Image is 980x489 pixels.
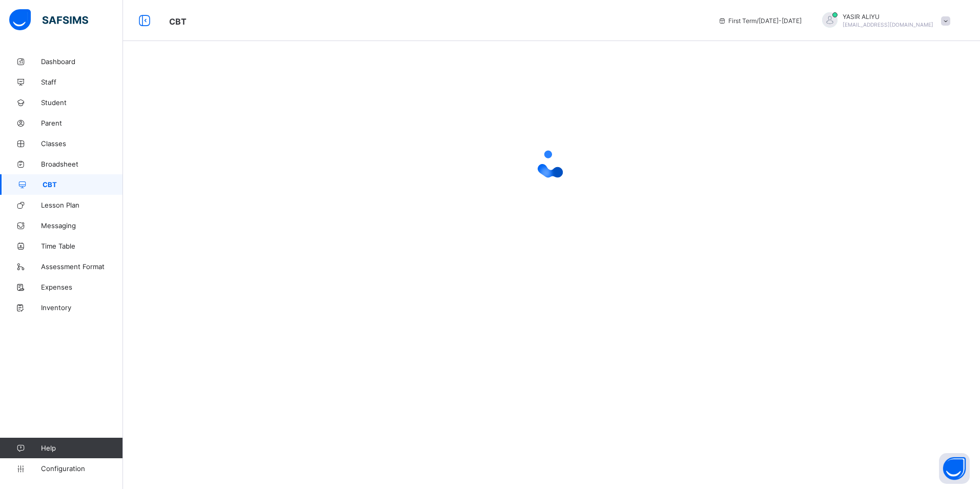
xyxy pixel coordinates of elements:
[718,17,802,25] span: session/term information
[169,16,187,27] span: CBT
[43,180,123,189] span: CBT
[41,160,123,168] span: Broadsheet
[41,78,123,86] span: Staff
[41,98,123,107] span: Student
[41,444,122,452] span: Help
[41,119,123,127] span: Parent
[41,262,123,271] span: Assessment Format
[41,57,123,66] span: Dashboard
[41,242,123,250] span: Time Table
[812,12,955,29] div: YASIRALIYU
[9,9,88,31] img: safsims
[843,22,933,28] span: [EMAIL_ADDRESS][DOMAIN_NAME]
[939,453,970,484] button: Open asap
[41,303,123,312] span: Inventory
[41,139,123,148] span: Classes
[41,464,122,473] span: Configuration
[41,283,123,291] span: Expenses
[41,221,123,230] span: Messaging
[843,13,933,21] span: YASIR ALIYU
[41,201,123,209] span: Lesson Plan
